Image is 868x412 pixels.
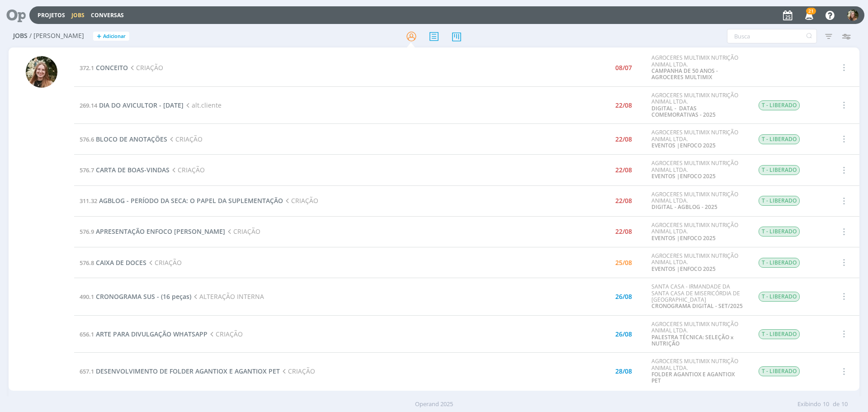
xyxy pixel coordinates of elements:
[96,292,191,301] span: CRONOGRAMA SUS - (16 peças)
[80,196,283,205] a: 311.32AGBLOG - PERÍODO DA SECA: O PAPEL DA SUPLEMENTAÇÃO
[38,11,65,19] a: Projetos
[80,330,208,338] a: 656.1ARTE PARA DIVULGAÇÃO WHATSAPP
[651,203,717,211] a: DIGITAL - AGBLOG - 2025
[799,7,818,24] button: 21
[80,367,94,375] span: 657.1
[97,32,101,41] span: +
[651,67,718,81] a: CAMPANHA DE 50 ANOS - AGROCERES MULTIMIX
[69,12,87,19] button: Jobs
[651,333,734,347] a: PALESTRA TÉCNICA: SELEÇÃO x NUTRIÇÃO
[651,104,716,118] a: DIGITAL - DATAS COMEMORATIVAS - 2025
[96,63,128,72] span: CONCEITO
[13,32,28,40] span: Jobs
[283,196,318,205] span: CRIAÇÃO
[80,227,94,236] span: 576.9
[191,292,264,301] span: ALTERAÇÃO INTERNA
[833,400,840,409] span: de
[280,367,315,375] span: CRIAÇÃO
[615,65,632,71] div: 08/07
[615,102,632,109] div: 22/08
[26,56,57,88] img: L
[615,136,632,142] div: 22/08
[208,330,243,338] span: CRIAÇÃO
[96,135,167,143] span: BLOCO DE ANOTAÇÕES
[99,101,184,109] span: DIA DO AVICULTOR - [DATE]
[651,234,716,242] a: EVENTOS |ENFOCO 2025
[99,196,283,205] span: AGBLOG - PERÍODO DA SECA: O PAPEL DA SUPLEMENTAÇÃO
[80,227,225,236] a: 576.9APRESENTAÇÃO ENFOCO [PERSON_NAME]
[80,64,94,72] span: 372.1
[80,135,94,143] span: 576.6
[29,32,84,40] span: / [PERSON_NAME]
[841,400,848,409] span: 10
[727,29,817,43] input: Busca
[80,63,128,72] a: 372.1CONCEITO
[651,142,716,149] a: EVENTOS |ENFOCO 2025
[93,32,129,41] button: +Adicionar
[651,92,745,118] div: AGROCERES MULTIMIX NUTRIÇÃO ANIMAL LTDA.
[615,167,632,173] div: 22/08
[80,330,94,338] span: 656.1
[759,165,800,175] span: T - LIBERADO
[96,330,208,338] span: ARTE PARA DIVULGAÇÃO WHATSAPP
[96,166,170,174] span: CARTA DE BOAS-VINDAS
[80,367,280,375] a: 657.1DESENVOLVIMENTO DE FOLDER AGANTIOX E AGANTIOX PET
[759,100,800,110] span: T - LIBERADO
[80,135,167,143] a: 576.6BLOCO DE ANOTAÇÕES
[71,11,85,19] a: Jobs
[651,370,735,384] a: FOLDER AGANTIOX E AGANTIOX PET
[91,11,124,19] a: Conversas
[651,160,745,180] div: AGROCERES MULTIMIX NUTRIÇÃO ANIMAL LTDA.
[80,258,146,267] a: 576.8CAIXA DE DOCES
[184,101,222,109] span: alt.cliente
[615,368,632,374] div: 28/08
[225,227,260,236] span: CRIAÇÃO
[651,302,743,310] a: CRONOGRAMA DIGITAL - SET/2025
[651,358,745,384] div: AGROCERES MULTIMIX NUTRIÇÃO ANIMAL LTDA.
[759,258,800,268] span: T - LIBERADO
[88,12,127,19] button: Conversas
[35,12,68,19] button: Projetos
[759,329,800,339] span: T - LIBERADO
[651,284,745,310] div: SANTA CASA - IRMANDADE DA SANTA CASA DE MISERICÓRDIA DE [GEOGRAPHIC_DATA]
[615,228,632,235] div: 22/08
[615,331,632,337] div: 26/08
[651,55,745,81] div: AGROCERES MULTIMIX NUTRIÇÃO ANIMAL LTDA.
[96,227,225,236] span: APRESENTAÇÃO ENFOCO [PERSON_NAME]
[847,9,859,21] img: L
[96,258,146,267] span: CAIXA DE DOCES
[651,172,716,180] a: EVENTOS |ENFOCO 2025
[806,8,816,14] span: 21
[167,135,203,143] span: CRIAÇÃO
[80,101,97,109] span: 269.14
[651,253,745,272] div: AGROCERES MULTIMIX NUTRIÇÃO ANIMAL LTDA.
[103,33,126,39] span: Adicionar
[823,400,829,409] span: 10
[80,259,94,267] span: 576.8
[759,292,800,302] span: T - LIBERADO
[128,63,163,72] span: CRIAÇÃO
[80,166,94,174] span: 576.7
[651,265,716,273] a: EVENTOS |ENFOCO 2025
[80,293,94,301] span: 490.1
[80,292,191,301] a: 490.1CRONOGRAMA SUS - (16 peças)
[615,294,632,300] div: 26/08
[651,191,745,211] div: AGROCERES MULTIMIX NUTRIÇÃO ANIMAL LTDA.
[651,129,745,149] div: AGROCERES MULTIMIX NUTRIÇÃO ANIMAL LTDA.
[80,166,170,174] a: 576.7CARTA DE BOAS-VINDAS
[96,367,280,375] span: DESENVOLVIMENTO DE FOLDER AGANTIOX E AGANTIOX PET
[847,7,859,23] button: L
[170,166,205,174] span: CRIAÇÃO
[759,196,800,206] span: T - LIBERADO
[797,400,821,409] span: Exibindo
[651,321,745,347] div: AGROCERES MULTIMIX NUTRIÇÃO ANIMAL LTDA.
[759,227,800,237] span: T - LIBERADO
[146,258,182,267] span: CRIAÇÃO
[615,198,632,204] div: 22/08
[759,366,800,376] span: T - LIBERADO
[759,134,800,144] span: T - LIBERADO
[80,101,184,109] a: 269.14DIA DO AVICULTOR - [DATE]
[651,222,745,242] div: AGROCERES MULTIMIX NUTRIÇÃO ANIMAL LTDA.
[80,197,97,205] span: 311.32
[615,260,632,266] div: 25/08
